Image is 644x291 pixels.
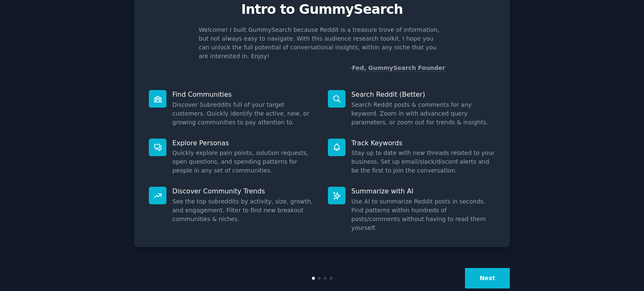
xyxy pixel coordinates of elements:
dd: Quickly explore pain points, solution requests, open questions, and spending patterns for people ... [172,149,316,175]
dd: Discover Subreddits full of your target customers. Quickly identify the active, new, or growing c... [172,100,316,127]
p: Track Keywords [351,139,495,147]
div: - [350,64,445,72]
dd: Use AI to summarize Reddit posts in seconds. Find patterns within hundreds of posts/comments with... [351,197,495,232]
dd: Stay up to date with new threads related to your business. Set up email/slack/discord alerts and ... [351,149,495,175]
a: Fed, GummySearch Founder [352,64,445,72]
dd: See the top subreddits by activity, size, growth, and engagement. Filter to find new breakout com... [172,197,316,224]
p: Search Reddit (Better) [351,90,495,99]
p: Intro to GummySearch [143,2,501,17]
p: Explore Personas [172,139,316,147]
p: Welcome! I built GummySearch because Reddit is a treasure trove of information, but not always ea... [199,26,445,61]
p: Discover Community Trends [172,187,316,196]
dd: Search Reddit posts & comments for any keyword. Zoom in with advanced query parameters, or zoom o... [351,100,495,127]
button: Next [465,268,510,288]
p: Summarize with AI [351,187,495,196]
p: Find Communities [172,90,316,99]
